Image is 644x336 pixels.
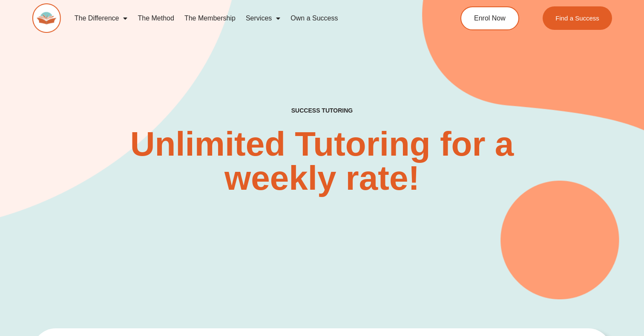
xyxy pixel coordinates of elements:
[285,9,343,28] a: Own a Success
[241,9,285,28] a: Services
[69,9,428,28] nav: Menu
[474,15,506,22] span: Enrol Now
[555,15,599,21] span: Find a Success
[460,6,519,30] a: Enrol Now
[70,127,574,195] h2: Unlimited Tutoring for a weekly rate!
[69,9,133,28] a: The Difference
[179,9,241,28] a: The Membership
[236,107,408,114] h4: SUCCESS TUTORING​
[543,6,612,30] a: Find a Success
[132,9,179,28] a: The Method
